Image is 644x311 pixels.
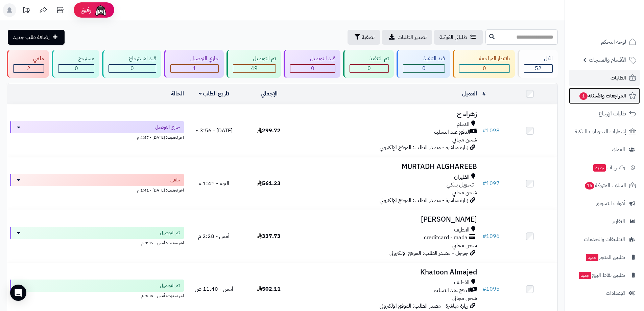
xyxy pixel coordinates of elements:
[10,186,184,193] div: اخر تحديث: [DATE] - 1:41 م
[261,90,278,98] a: الإجمالي
[579,272,591,279] span: جديد
[80,6,91,14] span: رفيق
[482,285,500,293] a: #1095
[451,50,516,78] a: بانتظار المراجعة 0
[170,55,219,63] div: جاري التوصيل
[482,285,486,293] span: #
[171,65,218,72] div: 1
[454,226,470,234] span: القطيف
[233,65,276,72] div: 49
[94,3,108,17] img: ai-face.png
[601,37,626,47] span: لوحة التحكم
[459,55,510,63] div: بانتظار المراجعة
[433,287,470,294] span: الدفع عند التسليم
[225,50,282,78] a: تم التوصيل 49
[163,50,225,78] a: جاري التوصيل 1
[452,188,477,197] span: شحن مجاني
[10,285,26,301] div: Open Intercom Messenger
[282,50,342,78] a: قيد التوصيل 0
[193,64,196,72] span: 1
[257,127,281,135] span: 299.72
[606,288,625,298] span: الإعدادات
[350,55,389,63] div: تم التنفيذ
[311,64,314,72] span: 0
[569,34,640,50] a: لوحة التحكم
[13,33,50,41] span: إضافة طلب جديد
[593,164,606,172] span: جديد
[569,88,640,104] a: المراجعات والأسئلة1
[257,179,281,187] span: 561.23
[233,55,276,63] div: تم التوصيل
[299,163,477,171] h3: MURTADH ALGHAREEB
[50,50,101,78] a: مسترجع 0
[585,182,594,190] span: 16
[434,30,483,45] a: طلباتي المُوكلة
[596,199,625,208] span: أدوات التسويق
[257,285,281,293] span: 502.11
[380,143,468,152] span: زيارة مباشرة - مصدر الطلب: الموقع الإلكتروني
[299,110,477,118] h3: زهراء ح
[598,13,638,27] img: logo-2.png
[535,64,542,72] span: 52
[569,249,640,265] a: تطبيق المتجرجديد
[155,124,180,131] span: جاري التوصيل
[10,133,184,140] div: اخر تحديث: [DATE] - 4:47 م
[462,90,477,98] a: العميل
[569,231,640,247] a: التطبيقات والخدمات
[10,239,184,246] div: اخر تحديث: أمس - 9:35 م
[10,292,184,299] div: اخر تحديث: أمس - 9:35 م
[171,90,184,98] a: الحالة
[350,65,388,72] div: 0
[422,64,426,72] span: 0
[299,268,477,276] h3: Khatoon Almajed
[459,65,509,72] div: 0
[585,252,625,262] span: تطبيق المتجر
[403,65,444,72] div: 0
[290,55,335,63] div: قيد التوصيل
[599,109,626,118] span: طلبات الإرجاع
[380,196,468,204] span: زيارة مباشرة - مصدر الطلب: الموقع الإلكتروني
[403,55,445,63] div: قيد التنفيذ
[482,179,500,187] a: #1097
[195,127,233,135] span: [DATE] - 3:56 م
[109,65,156,72] div: 0
[612,217,625,226] span: التقارير
[575,127,626,136] span: إشعارات التحويلات البنكية
[579,92,588,100] span: 1
[482,232,486,240] span: #
[569,106,640,122] a: طلبات الإرجاع
[395,50,451,78] a: قيد التنفيذ 0
[569,159,640,176] a: وآتس آبجديد
[483,64,486,72] span: 0
[389,249,468,257] span: جوجل - مصدر الطلب: الموقع الإلكتروني
[569,267,640,283] a: تطبيق نقاط البيعجديد
[257,232,281,240] span: 337.73
[516,50,559,78] a: الكل52
[578,270,625,280] span: تطبيق نقاط البيع
[195,285,233,293] span: أمس - 11:40 ص
[482,232,500,240] a: #1096
[569,213,640,229] a: التقارير
[482,90,486,98] a: #
[584,181,626,190] span: السلات المتروكة
[482,179,486,187] span: #
[18,3,35,19] a: تحديثات المنصة
[299,216,477,223] h3: [PERSON_NAME]
[579,91,626,101] span: المراجعات والأسئلة
[447,181,474,189] span: تـحـويـل بـنـكـي
[439,33,467,41] span: طلباتي المُوكلة
[569,285,640,301] a: الإعدادات
[524,55,553,63] div: الكل
[612,145,625,154] span: العملاء
[452,241,477,249] span: شحن مجاني
[457,120,470,128] span: الدمام
[454,173,470,181] span: الظهران
[342,50,395,78] a: تم التنفيذ 0
[586,254,598,261] span: جديد
[13,55,44,63] div: ملغي
[593,163,625,172] span: وآتس آب
[348,30,380,45] button: تصفية
[569,195,640,212] a: أدوات التسويق
[382,30,432,45] a: تصدير الطلبات
[290,65,335,72] div: 0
